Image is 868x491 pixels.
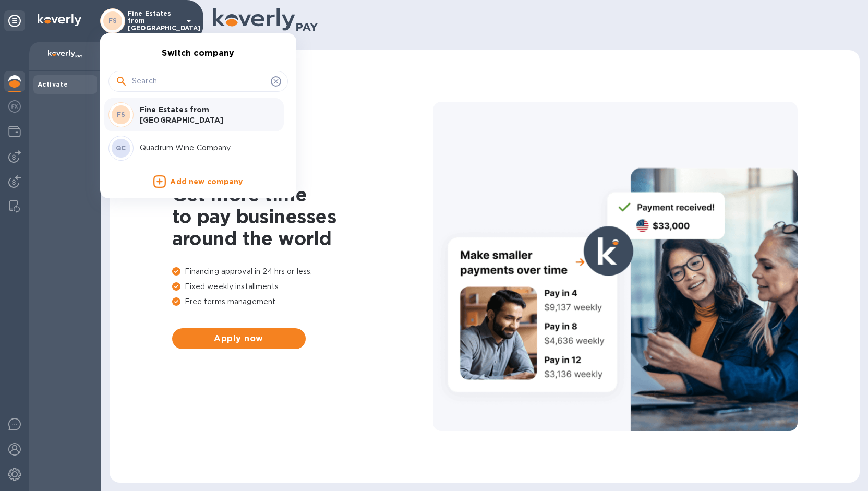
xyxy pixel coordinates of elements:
p: Fine Estates from [GEOGRAPHIC_DATA] [140,104,271,125]
b: QC [116,144,126,152]
p: Add new company [170,176,243,188]
p: Quadrum Wine Company [140,142,271,153]
b: FS [117,111,126,118]
input: Search [132,74,267,89]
